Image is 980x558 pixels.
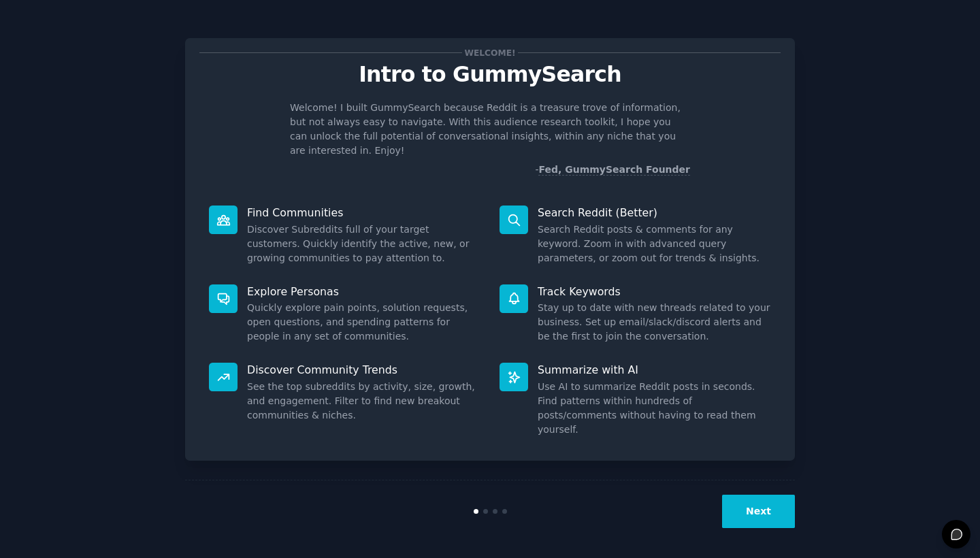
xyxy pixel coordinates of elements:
p: Intro to GummySearch [199,63,781,86]
dd: Search Reddit posts & comments for any keyword. Zoom in with advanced query parameters, or zoom o... [538,223,771,265]
p: Welcome! I built GummySearch because Reddit is a treasure trove of information, but not always ea... [290,101,690,158]
p: Find Communities [247,206,480,220]
dd: Stay up to date with new threads related to your business. Set up email/slack/discord alerts and ... [538,301,771,344]
div: - [535,163,690,177]
p: Explore Personas [247,284,480,299]
p: Discover Community Trends [247,363,480,377]
dd: Use AI to summarize Reddit posts in seconds. Find patterns within hundreds of posts/comments with... [538,380,771,437]
p: Summarize with AI [538,363,771,377]
a: Fed, GummySearch Founder [538,164,690,176]
dd: See the top subreddits by activity, size, growth, and engagement. Filter to find new breakout com... [247,380,480,423]
p: Track Keywords [538,284,771,299]
dd: Discover Subreddits full of your target customers. Quickly identify the active, new, or growing c... [247,223,480,265]
span: Welcome! [462,46,518,60]
p: Search Reddit (Better) [538,206,771,220]
dd: Quickly explore pain points, solution requests, open questions, and spending patterns for people ... [247,301,480,344]
button: Next [722,495,795,528]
